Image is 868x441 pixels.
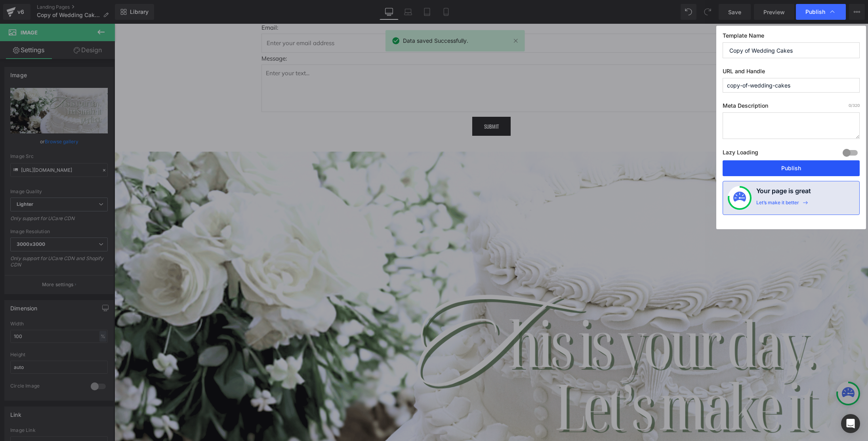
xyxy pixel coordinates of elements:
h4: Your page is great [756,186,811,200]
input: Enter your email address [147,10,607,29]
span: Publish [805,8,825,15]
span: 0 [849,103,851,108]
button: Submit [358,93,396,112]
img: onboarding-status.svg [733,192,746,204]
div: Let’s make it better [756,200,799,210]
button: Publish [723,160,860,176]
span: /320 [849,103,860,108]
label: Meta Description [723,102,860,112]
label: URL and Handle [723,68,860,78]
p: Message: [147,29,607,41]
label: Template Name [723,32,860,42]
div: Open Intercom Messenger [841,414,860,433]
label: Lazy Loading [723,147,758,160]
